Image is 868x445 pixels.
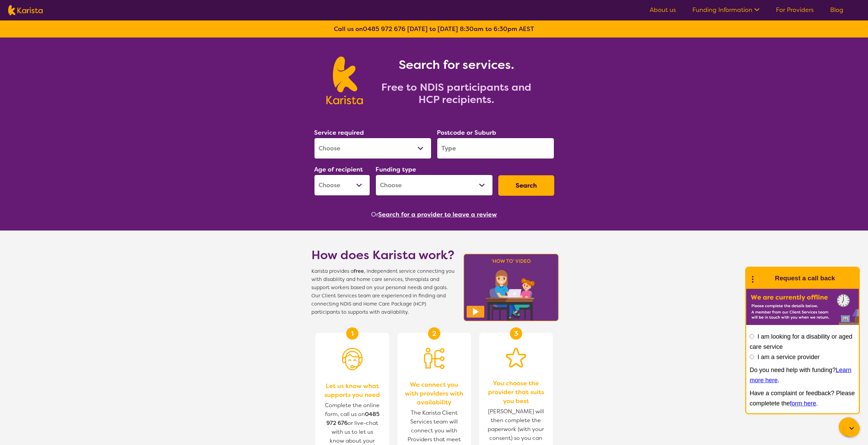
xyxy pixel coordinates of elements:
button: Search for a provider to leave a review [378,209,497,220]
img: Karista video [461,252,561,323]
h1: Search for services. [371,57,542,73]
img: Person being matched to services icon [424,348,444,369]
span: Let us know what supports you need [322,382,382,399]
label: I am looking for a disability or aged care service [750,333,852,350]
img: Person with headset icon [342,348,363,370]
a: For Providers [776,6,814,14]
p: Do you need help with funding? . [750,365,855,385]
img: Karista logo [8,5,43,15]
h1: Request a call back [775,273,835,283]
button: Search [498,175,554,196]
input: Type [437,138,554,159]
label: Age of recipient [314,165,363,174]
span: Or [371,209,378,220]
img: Karista logo [326,57,363,104]
img: Star icon [506,348,526,368]
label: Funding type [376,165,416,174]
div: 1 [346,327,358,340]
a: About us [650,6,676,14]
span: Karista provides a , independent service connecting you with disability and home care services, t... [311,267,455,316]
p: Have a complaint or feedback? Please completete the . [750,388,855,409]
a: 0485 972 676 [363,25,406,33]
label: Postcode or Suburb [437,129,496,137]
span: You choose the provider that suits you best [486,379,546,405]
a: Blog [830,6,843,14]
h2: Free to NDIS participants and HCP recipients. [371,81,542,106]
b: free [354,268,364,275]
span: We connect you with providers with availability [404,380,464,407]
button: Channel Menu [839,417,858,436]
h1: How does Karista work? [311,247,455,263]
b: Call us on [DATE] to [DATE] 8:30am to 6:30pm AEST [334,25,534,33]
img: Karista offline chat form to request call back [746,289,859,325]
a: Funding Information [692,6,760,14]
a: form here [790,400,816,407]
div: 3 [510,327,522,340]
label: I am a service provider [757,354,820,360]
label: Service required [314,129,364,137]
img: Karista [757,271,771,285]
div: 2 [428,327,440,340]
